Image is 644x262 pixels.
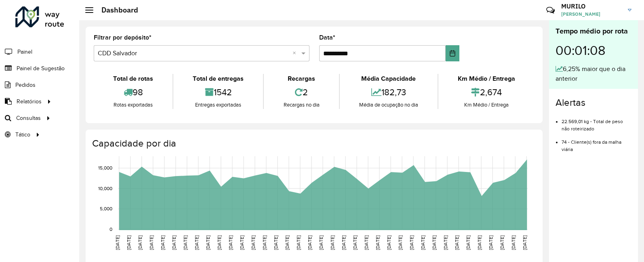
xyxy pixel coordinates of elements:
[96,74,170,84] div: Total de rotas
[446,45,459,61] button: Choose Date
[342,84,436,101] div: 182,73
[499,235,505,250] text: [DATE]
[522,235,527,250] text: [DATE]
[386,235,391,250] text: [DATE]
[175,74,261,84] div: Total de entregas
[228,235,233,250] text: [DATE]
[262,235,267,250] text: [DATE]
[542,2,559,19] a: Contato Rápido
[250,235,256,250] text: [DATE]
[352,235,358,250] text: [DATE]
[556,97,631,109] h4: Alertas
[409,235,414,250] text: [DATE]
[342,101,436,109] div: Média de ocupação no dia
[175,84,261,101] div: 1542
[562,132,631,153] li: 74 - Cliente(s) fora da malha viária
[477,235,482,250] text: [DATE]
[440,74,532,84] div: Km Médio / Entrega
[318,235,324,250] text: [DATE]
[398,235,403,250] text: [DATE]
[556,26,631,37] div: Tempo médio por rota
[175,101,261,109] div: Entregas exportadas
[440,84,532,101] div: 2,674
[307,235,312,250] text: [DATE]
[562,112,631,132] li: 22.569,01 kg - Total de peso não roteirizado
[556,37,631,64] div: 00:01:08
[126,235,131,250] text: [DATE]
[15,130,30,139] span: Tático
[443,235,448,250] text: [DATE]
[284,235,290,250] text: [DATE]
[556,64,631,84] div: 6,25% maior que o dia anterior
[109,226,112,232] text: 0
[266,101,337,109] div: Recargas no dia
[100,206,112,212] text: 5,000
[375,235,380,250] text: [DATE]
[330,235,335,250] text: [DATE]
[96,84,170,101] div: 98
[293,48,299,58] span: Clear all
[94,33,152,42] label: Filtrar por depósito
[431,235,437,250] text: [DATE]
[149,235,154,250] text: [DATE]
[341,235,346,250] text: [DATE]
[561,10,622,18] span: [PERSON_NAME]
[488,235,493,250] text: [DATE]
[115,235,120,250] text: [DATE]
[440,101,532,109] div: Km Médio / Entrega
[217,235,222,250] text: [DATE]
[17,64,65,73] span: Painel de Sugestão
[137,235,143,250] text: [DATE]
[266,74,337,84] div: Recargas
[273,235,278,250] text: [DATE]
[266,84,337,101] div: 2
[93,6,138,15] h2: Dashboard
[465,235,471,250] text: [DATE]
[17,48,32,56] span: Painel
[420,235,425,250] text: [DATE]
[511,235,516,250] text: [DATE]
[319,33,335,42] label: Data
[239,235,244,250] text: [DATE]
[296,235,301,250] text: [DATE]
[96,101,170,109] div: Rotas exportadas
[342,74,436,84] div: Média Capacidade
[205,235,210,250] text: [DATE]
[160,235,165,250] text: [DATE]
[15,81,36,89] span: Pedidos
[92,138,535,149] h4: Capacidade por dia
[454,235,459,250] text: [DATE]
[561,2,622,10] h3: MURILO
[364,235,369,250] text: [DATE]
[183,235,188,250] text: [DATE]
[98,186,112,191] text: 10,000
[17,97,42,106] span: Relatórios
[194,235,199,250] text: [DATE]
[171,235,177,250] text: [DATE]
[16,114,41,122] span: Consultas
[98,166,112,171] text: 15,000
